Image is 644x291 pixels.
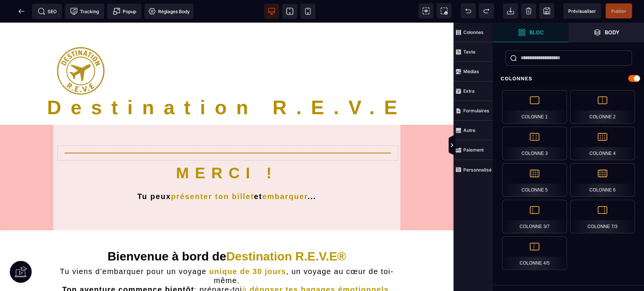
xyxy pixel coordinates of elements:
[461,3,476,18] span: Défaire
[463,49,475,55] strong: Texte
[493,134,501,157] span: Afficher les vues
[38,8,57,15] span: SEO
[463,147,484,153] strong: Paiement
[282,4,297,19] span: Voir tablette
[568,8,596,14] span: Prévisualiser
[502,200,567,233] div: Colonne 3/7
[65,4,104,19] span: Code de suivi
[65,163,389,179] h2: Tu peux et ...
[113,8,136,15] span: Popup
[463,29,484,35] strong: Colonnes
[53,227,400,244] h1: Bienvenue à bord de
[611,8,626,14] span: Publier
[463,127,475,133] strong: Autre
[502,236,567,270] div: Colonne 4/5
[605,29,619,35] strong: Body
[502,163,567,197] div: Colonne 5
[463,108,489,113] strong: Formulaires
[437,3,452,18] span: Capture d'écran
[453,42,493,62] span: Texte
[539,3,554,18] span: Enregistrer
[563,3,601,18] span: Aperçu
[570,90,635,124] div: Colonne 2
[453,121,493,140] span: Autre
[479,3,494,18] span: Rétablir
[502,127,567,160] div: Colonne 3
[57,25,105,72] img: 6bc32b15c6a1abf2dae384077174aadc_LOGOT15p.png
[453,81,493,101] span: Extra
[70,8,99,15] span: Tracking
[148,8,190,15] span: Réglages Body
[521,3,536,18] span: Nettoyage
[144,4,194,19] span: Favicon
[14,4,29,19] span: Retour
[32,4,62,19] span: Métadata SEO
[606,3,632,18] span: Enregistrer le contenu
[503,3,518,18] span: Importer
[463,88,475,94] strong: Extra
[570,200,635,233] div: Colonne 7/3
[53,244,400,289] h2: Tu viens d’embarquer pour un voyage , un voyage au cœur de toi-même. : prépare-toi et , plus légè...
[453,140,493,160] span: Paiement
[453,101,493,121] span: Formulaires
[493,72,644,86] div: Colonnes
[62,263,194,271] b: Ton aventure commence bientôt
[453,23,493,42] span: Colonnes
[107,4,141,19] span: Créer une alerte modale
[264,4,279,19] span: Voir bureau
[300,4,315,19] span: Voir mobile
[453,160,493,179] span: Personnalisé
[569,23,644,42] span: Ouvrir les calques
[493,23,569,42] span: Ouvrir les blocs
[463,69,479,74] strong: Médias
[529,29,544,35] strong: Bloc
[570,163,635,197] div: Colonne 6
[502,90,567,124] div: Colonne 1
[418,3,433,18] span: Voir les composants
[570,127,635,160] div: Colonne 4
[453,62,493,81] span: Médias
[463,167,492,173] strong: Personnalisé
